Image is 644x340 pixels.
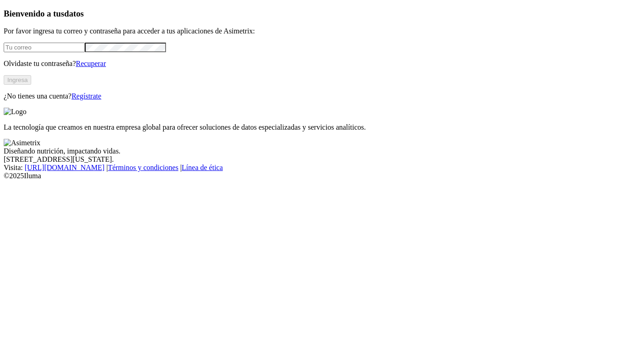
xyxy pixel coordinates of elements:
span: datos [64,9,84,18]
p: La tecnología que creamos en nuestra empresa global para ofrecer soluciones de datos especializad... [4,123,640,132]
input: Tu correo [4,43,85,52]
button: Ingresa [4,75,31,85]
p: ¿No tienes una cuenta? [4,92,640,100]
h3: Bienvenido a tus [4,9,640,19]
a: Términos y condiciones [108,164,178,171]
a: Recuperar [76,60,106,67]
img: Logo [4,108,27,116]
a: Línea de ética [182,164,223,171]
p: Olvidaste tu contraseña? [4,60,640,68]
div: © 2025 Iluma [4,172,640,180]
div: Diseñando nutrición, impactando vidas. [4,147,640,155]
p: Por favor ingresa tu correo y contraseña para acceder a tus aplicaciones de Asimetrix: [4,27,640,35]
img: Asimetrix [4,139,40,147]
a: [URL][DOMAIN_NAME] [25,164,105,171]
a: Regístrate [72,92,101,100]
div: [STREET_ADDRESS][US_STATE]. [4,155,640,164]
div: Visita : | | [4,164,640,172]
